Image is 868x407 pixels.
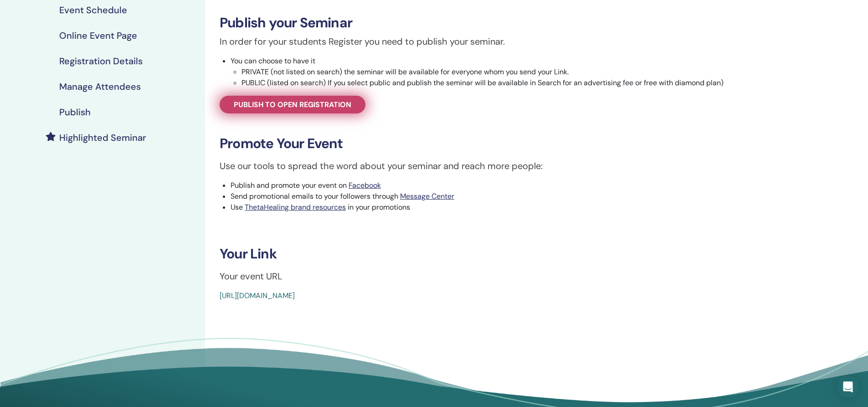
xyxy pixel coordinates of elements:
[245,202,346,212] a: ThetaHealing brand resources
[837,376,859,398] div: Open Intercom Messenger
[231,56,769,88] li: You can choose to have it
[59,5,127,15] h4: Event Schedule
[220,96,365,113] a: Publish to open registration
[241,77,769,88] li: PUBLIC (listed on search) If you select public and publish the seminar will be available in Searc...
[220,135,769,152] h3: Promote Your Event
[220,35,769,48] p: In order for your students Register you need to publish your seminar.
[220,15,769,31] h3: Publish your Seminar
[59,56,143,67] h4: Registration Details
[231,202,769,213] li: Use in your promotions
[234,100,351,109] span: Publish to open registration
[59,30,137,41] h4: Online Event Page
[220,159,769,173] p: Use our tools to spread the word about your seminar and reach more people:
[59,132,146,143] h4: Highlighted Seminar
[59,81,141,92] h4: Manage Attendees
[220,291,295,300] a: [URL][DOMAIN_NAME]
[231,180,769,191] li: Publish and promote your event on
[231,191,769,202] li: Send promotional emails to your followers through
[400,191,454,201] a: Message Center
[220,269,769,283] p: Your event URL
[59,107,91,118] h4: Publish
[220,246,769,262] h3: Your Link
[349,180,381,190] a: Facebook
[241,67,769,77] li: PRIVATE (not listed on search) the seminar will be available for everyone whom you send your Link.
